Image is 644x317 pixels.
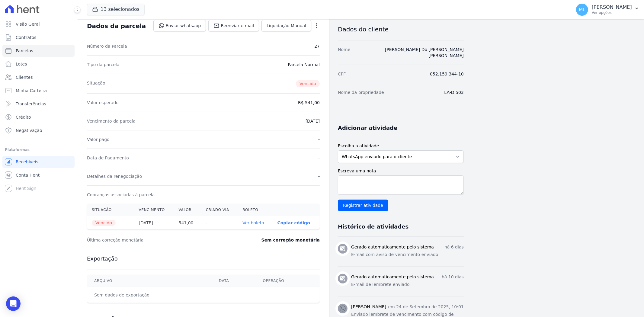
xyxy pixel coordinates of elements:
[261,237,320,243] dd: Sem correção monetária
[16,21,40,27] span: Visão Geral
[338,143,464,149] label: Escolha a atividade
[318,173,320,179] dd: -
[338,124,397,132] h3: Adicionar atividade
[87,80,105,87] dt: Situação
[87,155,129,161] dt: Data de Pagamento
[87,173,142,179] dt: Detalhes da renegociação
[16,48,33,54] span: Parcelas
[2,111,75,123] a: Crédito
[444,244,464,250] p: há 6 dias
[296,80,320,87] span: Vencido
[87,192,155,198] dt: Cobranças associadas à parcela
[351,251,464,258] p: E-mail com aviso de vencimento enviado
[288,62,320,68] dd: Parcela Normal
[338,168,464,174] label: Escreva uma nota
[298,100,320,106] dd: R$ 541,00
[16,159,38,165] span: Recebíveis
[201,216,238,230] th: -
[87,237,225,243] dt: Última correção monetária
[314,43,320,49] dd: 27
[242,220,264,225] a: Ver boleto
[592,4,632,10] p: [PERSON_NAME]
[238,204,272,216] th: Boleto
[6,296,21,311] div: Open Intercom Messenger
[87,287,212,303] td: Sem dados de exportação
[16,172,40,178] span: Conta Hent
[430,71,464,77] dd: 052.159.344-10
[351,281,464,288] p: E-mail de lembrete enviado
[87,255,320,262] h3: Exportação
[212,275,255,287] th: Data
[2,18,75,30] a: Visão Geral
[571,1,644,18] button: ML [PERSON_NAME] Ver opções
[256,275,320,287] th: Operação
[318,155,320,161] dd: -
[338,200,388,211] input: Registrar atividade
[221,23,254,29] span: Reenviar e-mail
[87,4,145,15] button: 13 selecionados
[134,204,174,216] th: Vencimento
[385,47,464,58] a: [PERSON_NAME] Do [PERSON_NAME] [PERSON_NAME]
[2,156,75,168] a: Recebíveis
[92,220,116,226] span: Vencido
[208,20,259,31] a: Reenviar e-mail
[174,204,201,216] th: Valor
[338,46,350,59] dt: Nome
[592,10,632,15] p: Ver opções
[351,304,386,310] h3: [PERSON_NAME]
[87,62,120,68] dt: Tipo da parcela
[318,136,320,142] dd: -
[442,274,464,280] p: há 10 dias
[2,124,75,136] a: Negativação
[2,71,75,83] a: Clientes
[87,204,134,216] th: Situação
[338,89,384,95] dt: Nome da propriedade
[444,89,464,95] dd: LA-D 503
[174,216,201,230] th: 541,00
[153,20,206,31] a: Enviar whatsapp
[87,100,119,106] dt: Valor esperado
[16,101,46,107] span: Transferências
[16,88,47,94] span: Minha Carteira
[5,146,72,153] div: Plataformas
[16,34,36,40] span: Contratos
[2,45,75,57] a: Parcelas
[87,22,146,30] div: Dados da parcela
[2,169,75,181] a: Conta Hent
[16,114,31,120] span: Crédito
[338,223,409,230] h3: Histórico de atividades
[87,43,127,49] dt: Número da Parcela
[338,71,346,77] dt: CPF
[87,118,136,124] dt: Vencimento da parcela
[351,274,434,280] h3: Gerado automaticamente pelo sistema
[306,118,320,124] dd: [DATE]
[87,136,110,142] dt: Valor pago
[16,127,42,133] span: Negativação
[388,304,464,310] p: em 24 de Setembro de 2025, 10:01
[277,220,310,225] button: Copiar código
[16,61,27,67] span: Lotes
[2,58,75,70] a: Lotes
[351,244,434,250] h3: Gerado automaticamente pelo sistema
[579,8,585,12] span: ML
[201,204,238,216] th: Criado via
[2,85,75,97] a: Minha Carteira
[261,20,311,31] a: Liquidação Manual
[267,23,306,29] span: Liquidação Manual
[16,74,33,80] span: Clientes
[338,26,464,33] h3: Dados do cliente
[134,216,174,230] th: [DATE]
[87,275,212,287] th: Arquivo
[2,31,75,43] a: Contratos
[2,98,75,110] a: Transferências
